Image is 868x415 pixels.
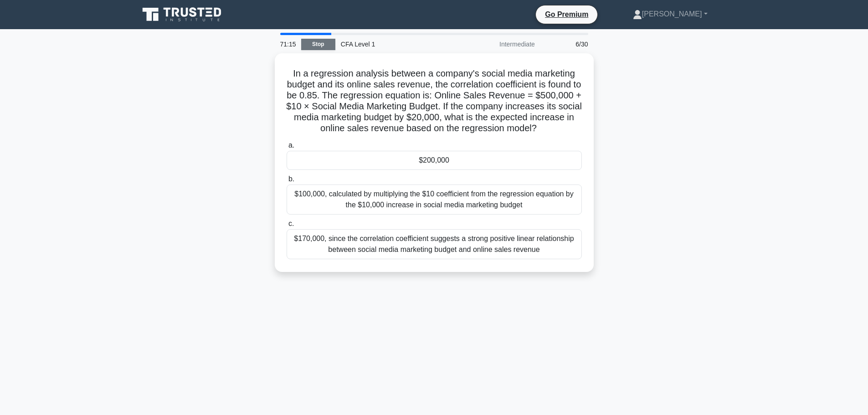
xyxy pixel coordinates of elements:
[287,184,582,215] div: $100,000, calculated by multiplying the $10 coefficient from the regression equation by the $10,0...
[287,151,582,170] div: $200,000
[288,141,294,149] span: a.
[288,175,294,183] span: b.
[301,39,335,50] a: Stop
[461,35,540,53] div: Intermediate
[275,35,301,53] div: 71:15
[287,229,582,259] div: $170,000, since the correlation coefficient suggests a strong positive linear relationship betwee...
[611,5,729,23] a: [PERSON_NAME]
[540,35,594,53] div: 6/30
[286,68,583,134] h5: In a regression analysis between a company's social media marketing budget and its online sales r...
[335,35,461,53] div: CFA Level 1
[539,9,594,20] a: Go Premium
[288,220,294,227] span: c.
